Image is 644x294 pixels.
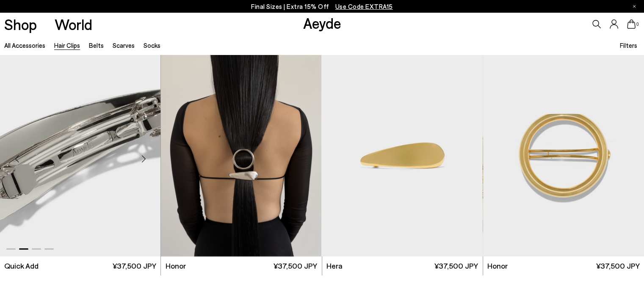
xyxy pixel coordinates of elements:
[113,261,156,271] span: ¥37,500 JPY
[483,55,643,256] img: Hera 18kt Gold-Plated Hair Clip
[4,41,45,49] a: All accessories
[326,261,343,271] span: Hera
[483,55,643,256] div: 2 / 4
[483,256,644,275] a: Honor ¥37,500 JPY
[166,261,186,271] span: Honor
[160,55,321,256] div: 3 / 4
[303,14,341,32] a: Aeyde
[4,261,38,271] ul: variant
[487,261,508,271] span: Honor
[55,17,92,32] a: World
[161,55,321,256] div: 4 / 4
[161,55,321,256] img: Honor Palladium-Plated Hair Clip
[113,41,135,49] a: Scarves
[636,22,640,27] span: 0
[596,261,640,271] span: ¥37,500 JPY
[335,3,393,10] span: Navigate to /collections/ss25-final-sizes
[4,17,37,32] a: Shop
[161,55,321,256] a: Next slide Previous slide
[89,41,104,49] a: Belts
[160,55,321,256] img: Hera Palladium-Plated Hair Clip
[322,256,483,275] a: Hera ¥37,500 JPY
[144,41,160,49] a: Socks
[620,41,637,49] span: Filters
[321,55,482,256] div: 1 / 4
[131,146,156,172] div: Next slide
[161,256,321,275] a: Honor ¥37,500 JPY
[54,41,80,49] a: Hair Clips
[4,261,39,271] li: Quick Add
[322,55,483,256] img: Hera 18kt Gold-Plated Hair Clip
[322,55,483,256] div: 1 / 4
[251,1,393,12] p: Final Sizes | Extra 15% Off
[483,55,644,256] img: Honor 18kt Gold-Plated Hair Clip
[434,261,478,271] span: ¥37,500 JPY
[321,55,482,256] img: Honor Palladium-Plated Hair Clip
[274,261,317,271] span: ¥37,500 JPY
[627,19,636,29] a: 0
[4,146,30,172] div: Previous slide
[322,55,483,256] a: 4 / 4 1 / 4 2 / 4 3 / 4 4 / 4 1 / 4 Next slide Previous slide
